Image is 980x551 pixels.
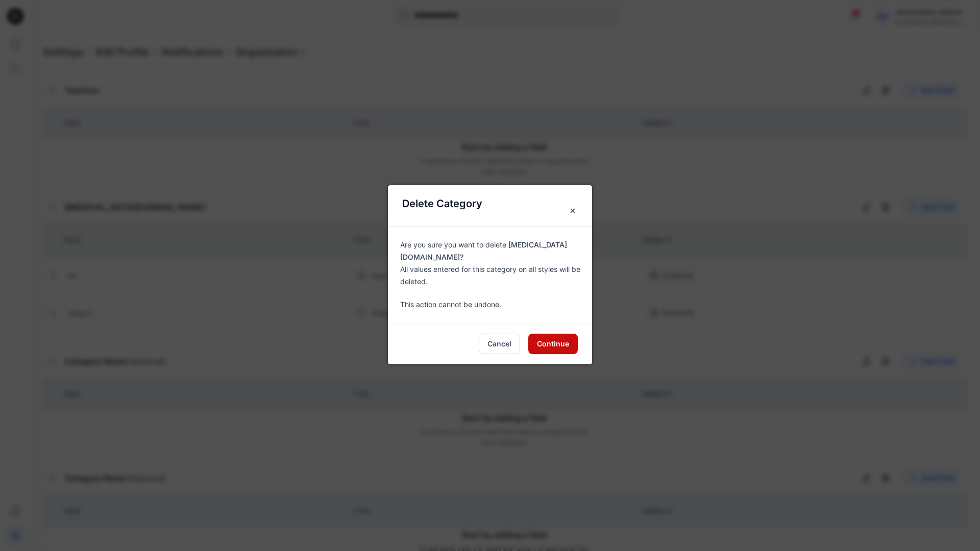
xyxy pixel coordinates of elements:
[563,202,582,220] button: Close
[402,197,578,210] p: Delete Category
[528,334,578,354] button: Continue
[400,240,567,261] b: [MEDICAL_DATA][DOMAIN_NAME]?
[400,239,592,263] p: Are you sure you want to delete
[400,298,592,311] p: This action cannot be undone.
[479,334,520,354] button: Cancel
[400,263,592,288] p: All values entered for this category on all styles will be deleted.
